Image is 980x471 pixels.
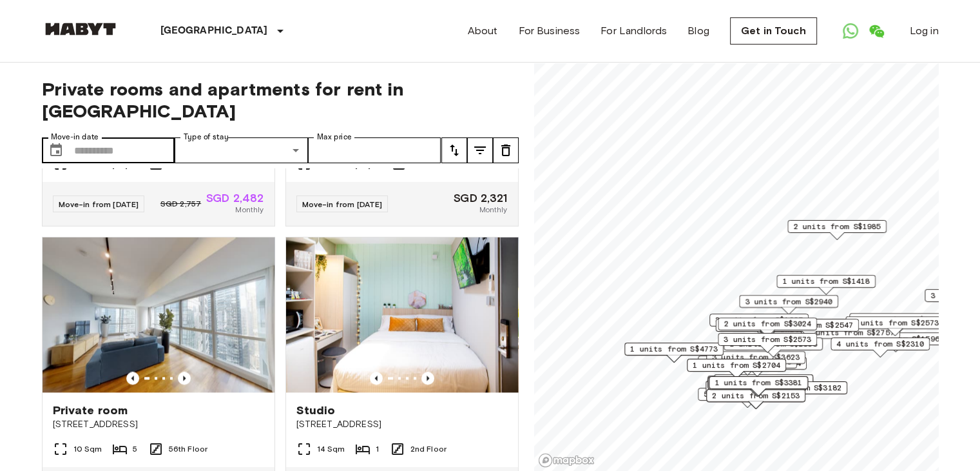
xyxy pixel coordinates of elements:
span: SGD 2,757 [160,198,201,210]
span: 1 [376,443,379,455]
div: Map marker [760,319,859,339]
label: Type of stay [184,132,229,143]
span: Move-in from [DATE] [302,199,383,209]
span: SGD 2,321 [454,192,507,204]
div: Map marker [706,351,805,371]
span: 2 units from S$1985 [793,221,881,232]
span: 1 units from S$2547 [765,319,853,331]
span: 5 [133,443,137,455]
span: 14 Sqm [317,443,345,455]
span: [STREET_ADDRESS] [53,418,264,431]
span: Private room [53,403,128,418]
a: For Business [518,23,580,39]
img: Marketing picture of unit SG-01-072-003-04 [43,237,274,392]
div: Map marker [708,377,807,397]
a: Log in [910,23,939,39]
span: 1 units from S$3182 [754,382,841,394]
span: Studio [296,403,336,418]
p: [GEOGRAPHIC_DATA] [160,23,268,39]
label: Max price [317,132,352,143]
span: 3 units from S$2940 [745,296,832,307]
button: Previous image [126,372,139,385]
div: Map marker [698,388,797,408]
div: Map marker [787,220,887,240]
div: Map marker [718,333,817,353]
span: 4 units from S$2310 [836,338,924,350]
button: tune [493,137,519,163]
div: Map marker [718,317,817,337]
span: SGD 2,482 [206,192,264,204]
a: Open WeChat [863,18,889,44]
div: Map marker [707,377,807,397]
span: 3 units from S$2573 [724,334,811,345]
a: For Landlords [600,23,667,39]
div: Map marker [709,314,809,334]
span: 1 units from S$3381 [715,377,802,388]
div: Map marker [706,381,805,401]
span: 3 units from S$1480 [855,314,943,325]
div: Map marker [748,381,847,401]
span: Private rooms and apartments for rent in [GEOGRAPHIC_DATA] [42,78,519,122]
div: Map marker [707,357,807,377]
span: Move-in from [DATE] [59,199,139,209]
div: Map marker [715,319,819,339]
span: Monthly [479,204,507,215]
div: Map marker [624,343,724,363]
a: Mapbox logo [538,453,595,468]
span: 1 units from S$2573 [851,317,939,328]
img: Marketing picture of unit SG-01-111-002-001 [286,237,518,392]
span: Monthly [235,204,264,215]
button: tune [467,137,493,163]
span: 1 units from S$4773 [630,343,718,355]
div: Map marker [709,376,808,396]
span: 2nd Floor [410,443,447,455]
span: 3 units from S$1985 [715,314,803,326]
a: Open WhatsApp [838,18,863,44]
button: tune [441,137,467,163]
div: Map marker [687,359,786,379]
span: 1 units from S$2704 [693,359,780,371]
div: Map marker [849,313,948,333]
button: Previous image [421,372,434,385]
img: Habyt [42,23,119,35]
button: Choose date [43,137,69,163]
div: Map marker [706,389,805,409]
div: Map marker [739,295,838,315]
span: 10 Sqm [73,443,102,455]
span: 56th Floor [169,443,208,455]
button: Previous image [370,372,383,385]
a: About [468,23,498,39]
div: Map marker [714,374,813,394]
div: Map marker [831,337,930,357]
span: [STREET_ADDRESS] [296,418,508,431]
div: Map marker [776,275,876,295]
label: Move-in date [51,132,99,143]
a: Blog [687,23,709,39]
div: Map marker [845,316,945,336]
span: 5 units from S$1838 [720,375,807,386]
span: 5 units from S$1680 [704,388,791,400]
div: Map marker [724,337,823,357]
span: 1 units from S$1418 [782,276,870,287]
button: Previous image [178,372,191,385]
a: Get in Touch [730,17,817,45]
span: 3 units from S$3623 [712,352,800,363]
span: 2 units from S$3024 [724,318,811,330]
